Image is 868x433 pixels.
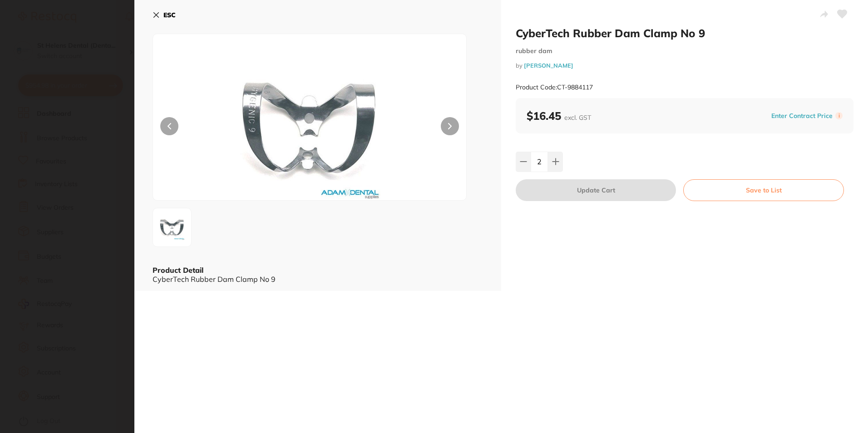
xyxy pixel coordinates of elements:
[216,57,404,200] img: ODQxMTcuanBn
[516,84,593,91] small: Product Code: CT-9884117
[153,7,176,23] button: ESC
[524,62,573,69] a: [PERSON_NAME]
[163,11,176,19] b: ESC
[564,113,591,122] span: excl. GST
[683,179,844,201] button: Save to List
[516,62,853,69] small: by
[153,275,483,283] div: CyberTech Rubber Dam Clamp No 9
[769,112,835,120] button: Enter Contract Price
[156,211,188,244] img: ODQxMTcuanBn
[516,179,676,201] button: Update Cart
[835,112,843,119] label: i
[153,266,203,275] b: Product Detail
[516,26,853,40] h2: CyberTech Rubber Dam Clamp No 9
[516,47,853,55] small: rubber dam
[527,109,591,123] b: $16.45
